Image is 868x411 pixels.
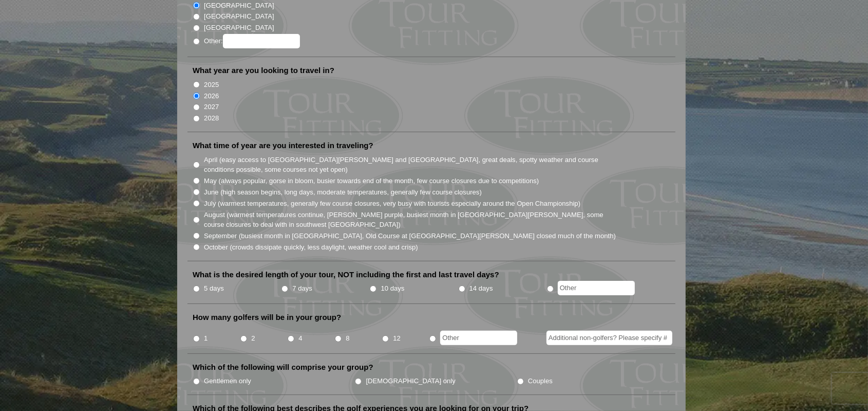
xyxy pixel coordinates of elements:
[204,34,299,48] label: Other:
[204,376,251,386] label: Gentlemen only
[204,91,219,101] label: 2026
[204,113,219,123] label: 2028
[204,187,482,198] label: June (high season begins, long days, moderate temperatures, generally few course closures)
[204,283,224,294] label: 5 days
[204,11,274,22] label: [GEOGRAPHIC_DATA]
[251,333,255,344] label: 2
[193,65,334,76] label: What year are you looking to travel in?
[204,80,219,90] label: 2025
[193,312,341,323] label: How many golfers will be in your group?
[204,155,617,175] label: April (easy access to [GEOGRAPHIC_DATA][PERSON_NAME] and [GEOGRAPHIC_DATA], great deals, spotty w...
[204,199,580,209] label: July (warmest temperatures, generally few course closures, very busy with tourists especially aro...
[204,231,616,241] label: September (busiest month in [GEOGRAPHIC_DATA], Old Course at [GEOGRAPHIC_DATA][PERSON_NAME] close...
[204,23,274,33] label: [GEOGRAPHIC_DATA]
[204,242,418,253] label: October (crowds dissipate quickly, less daylight, weather cool and crisp)
[528,376,553,386] label: Couples
[204,1,274,11] label: [GEOGRAPHIC_DATA]
[223,34,300,48] input: Other:
[440,331,517,345] input: Other
[204,176,539,186] label: May (always popular, gorse in bloom, busier towards end of the month, few course closures due to ...
[193,270,499,280] label: What is the desired length of your tour, NOT including the first and last travel days?
[204,210,617,230] label: August (warmest temperatures continue, [PERSON_NAME] purple, busiest month in [GEOGRAPHIC_DATA][P...
[204,333,207,344] label: 1
[393,333,401,344] label: 12
[558,281,635,295] input: Other
[292,283,312,294] label: 7 days
[381,283,405,294] label: 10 days
[546,331,672,345] input: Additional non-golfers? Please specify #
[346,333,349,344] label: 8
[193,362,373,372] label: Which of the following will comprise your group?
[298,333,302,344] label: 4
[469,283,493,294] label: 14 days
[193,140,373,151] label: What time of year are you interested in traveling?
[366,376,456,386] label: [DEMOGRAPHIC_DATA] only
[204,102,219,112] label: 2027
